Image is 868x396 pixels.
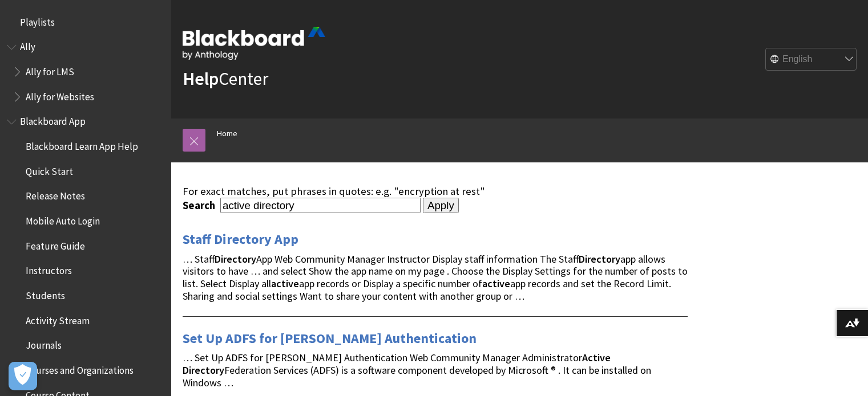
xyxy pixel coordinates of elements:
[9,362,37,390] button: Open Preferences
[579,252,620,266] strong: Directory
[766,48,857,71] select: Site Language Selector
[7,38,164,107] nav: Book outline for Anthology Ally Help
[26,137,138,152] span: Blackboard Learn App Help
[183,351,651,389] span: … Set Up ADFS for [PERSON_NAME] Authentication Web Community Manager Administrator Federation Ser...
[26,262,72,277] span: Instructors
[423,198,459,214] input: Apply
[217,126,237,141] a: Home
[26,211,100,227] span: Mobile Auto Login
[26,162,73,177] span: Quick Start
[20,38,35,53] span: Ally
[582,351,611,364] strong: Active
[26,187,85,202] span: Release Notes
[26,62,74,77] span: Ally for LMS
[183,364,224,377] strong: Directory
[183,67,219,90] strong: Help
[183,230,298,248] a: Staff Directory App
[183,27,325,60] img: Blackboard by Anthology
[20,112,86,128] span: Blackboard App
[7,13,164,32] nav: Book outline for Playlists
[26,336,62,352] span: Journals
[183,185,688,198] div: For exact matches, put phrases in quotes: e.g. "encryption at rest"
[183,252,688,303] span: … Staff App Web Community Manager Instructor Display staff information The Staff app allows visit...
[26,286,65,301] span: Students
[183,329,477,348] a: Set Up ADFS for [PERSON_NAME] Authentication
[26,361,134,376] span: Courses and Organizations
[20,13,55,28] span: Playlists
[26,236,85,252] span: Feature Guide
[271,277,299,290] strong: active
[26,311,90,326] span: Activity Stream
[26,87,94,103] span: Ally for Websites
[215,252,256,266] strong: Directory
[183,199,218,212] label: Search
[183,67,268,90] a: HelpCenter
[482,277,510,290] strong: active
